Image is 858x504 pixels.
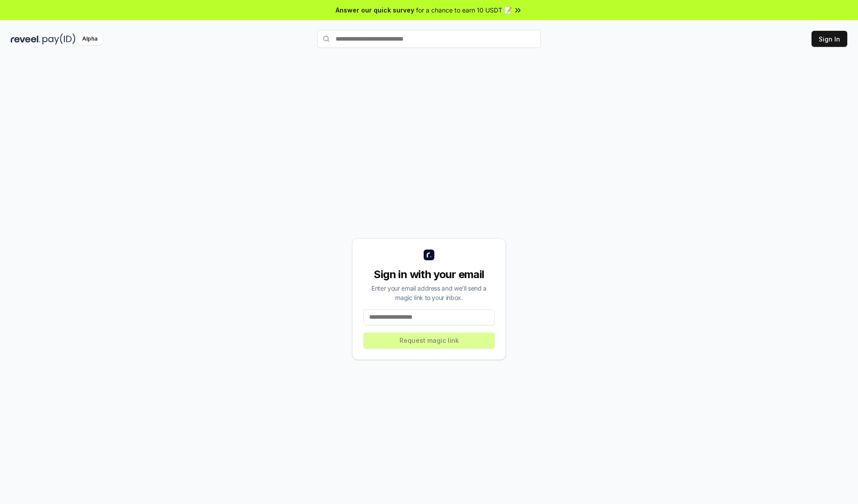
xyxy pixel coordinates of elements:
span: for a chance to earn 10 USDT 📝 [416,5,512,15]
div: Sign in with your email [363,267,495,282]
img: pay_id [42,33,76,45]
span: Answer our quick survey [336,5,414,15]
button: Sign In [812,31,847,47]
div: Enter your email address and we’ll send a magic link to your inbox. [363,283,495,302]
div: Alpha [77,33,102,45]
img: logo_small [424,250,434,260]
img: reveel_dark [11,33,41,45]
